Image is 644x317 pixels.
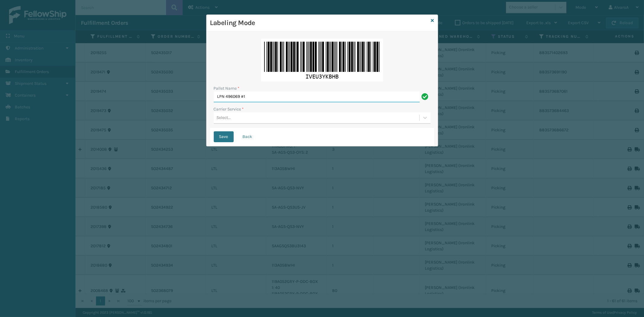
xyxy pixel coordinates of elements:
h3: Labeling Mode [210,18,429,27]
button: Save [214,131,234,142]
label: Pallet Name [214,85,240,91]
label: Carrier Service [214,106,244,112]
div: Select... [217,115,231,121]
button: Back [237,131,258,142]
img: hU0KowAAAAZJREFUAwDKU2aBaHCKcgAAAABJRU5ErkJggg== [261,39,383,82]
